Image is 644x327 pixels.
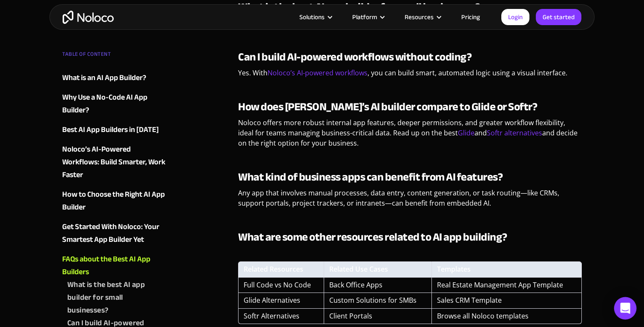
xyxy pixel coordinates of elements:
div: Open Intercom Messenger [614,297,637,320]
p: Any app that involves manual processes, data entry, content generation, or task routing—like CRMs... [238,188,582,215]
a: Custom Solutions for SMBs [329,295,417,305]
th: Related Use Cases [324,261,431,277]
a: Browse all Noloco templates [437,311,529,321]
a: Noloco’s AI-powered workflows [267,68,368,77]
div: Platform [342,11,394,23]
a: Glide [458,128,474,138]
strong: Can I build AI-powered workflows without coding? [238,46,471,67]
p: Yes. With , you can build smart, automated logic using a visual interface. [238,68,582,84]
a: Client Portals [329,311,372,321]
div: Resources [394,11,451,23]
div: Solutions [299,11,325,23]
strong: How does [PERSON_NAME]’s AI builder compare to Glide or Softr? [238,96,537,117]
strong: What kind of business apps can benefit from AI features? [238,166,503,187]
a: Softr alternatives [487,128,542,138]
a: What is the best AI app builder for small businesses? [67,278,165,317]
div: Solutions [289,11,342,23]
a: Best AI App Builders in [DATE] [62,123,165,136]
div: TABLE OF CONTENT [62,48,165,65]
a: FAQs about the Best AI App Builders [62,253,165,278]
a: What is an AI App Builder? [62,72,165,84]
a: Sales CRM Template [437,295,502,305]
a: Softr Alternatives [244,311,299,321]
a: Real Estate Management App Template [437,280,563,290]
p: Noloco offers more robust internal app features, deeper permissions, and greater workflow flexibi... [238,118,582,155]
a: Get Started With Noloco: Your Smartest App Builder Yet [62,221,165,246]
a: Full Code vs No Code [244,280,311,290]
div: Resources [405,11,434,23]
a: Get started [536,9,581,25]
a: Pricing [451,11,491,23]
strong: What are some other resources related to AI app building? [238,227,507,247]
div: Best AI App Builders in [DATE] [62,123,159,136]
a: Back Office Apps [329,280,382,290]
th: Related Resources [238,261,324,277]
div: Platform [352,11,377,23]
a: Login [501,9,529,25]
a: ‍Noloco’s AI-Powered Workflows: Build Smarter, Work Faster [62,143,165,181]
a: Why Use a No-Code AI App Builder? [62,91,165,117]
th: Templates [431,261,582,277]
a: home [63,11,114,24]
div: What is an AI App Builder? [62,72,146,84]
a: Glide Alternatives [244,295,300,305]
a: How to Choose the Right AI App Builder [62,188,165,214]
